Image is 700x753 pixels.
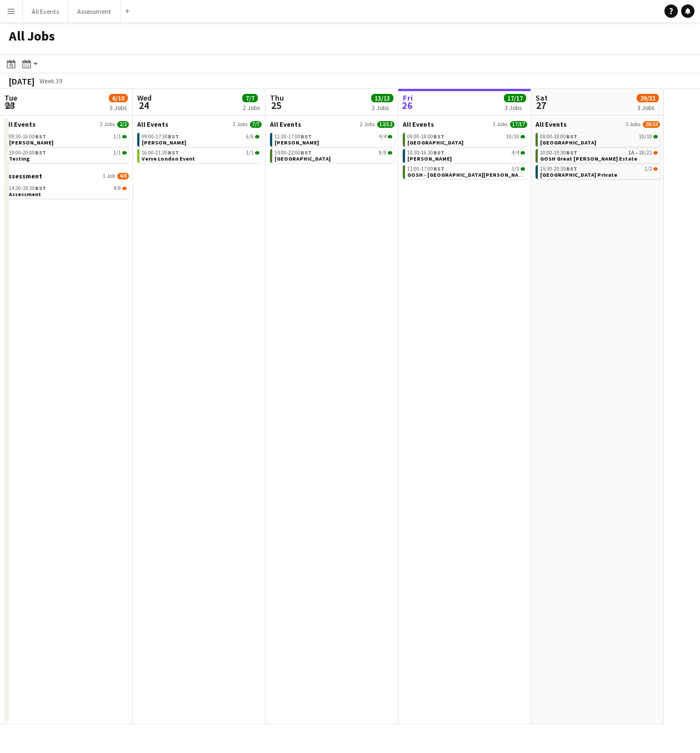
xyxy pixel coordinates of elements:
span: 17/17 [510,121,527,128]
button: Assessment [68,1,121,22]
span: 09:00-18:00 [407,134,444,139]
span: 4/4 [388,135,392,138]
span: Assessment [4,172,42,180]
span: 4/4 [512,150,519,156]
span: E.J. Churchill [274,139,319,146]
div: 2 Jobs [372,103,393,112]
div: 3 Jobs [637,103,658,112]
span: 29/33 [637,94,659,102]
span: BST [433,165,444,172]
span: 18/21 [653,151,658,154]
span: 3/3 [521,167,525,171]
span: BST [566,165,577,172]
span: 11:00-17:00 [407,166,444,172]
span: Assessment [9,191,41,198]
span: 6/6 [255,135,259,138]
span: 13/13 [371,94,393,102]
a: 15:30-20:30BST1/2[GEOGRAPHIC_DATA] Private [540,165,658,178]
span: 6/10 [109,94,128,102]
span: 09:00-17:30 [142,134,179,139]
a: All Events2 Jobs13/13 [270,120,394,128]
span: 10/10 [506,134,519,139]
span: 09:30-16:00 [9,134,46,139]
span: Wed [137,93,152,103]
span: 1/1 [113,134,121,139]
div: [DATE] [9,76,34,87]
div: • [540,150,658,156]
span: 26 [401,99,413,112]
a: 10:00-19:30BST1A•18/21GOSH Great [PERSON_NAME] Estate [540,149,658,162]
div: Assessment1 Job4/814:30-18:30BST4/8Assessment [4,172,129,201]
div: 3 Jobs [504,103,526,112]
span: Heritage House [274,155,331,162]
span: 2 Jobs [233,121,248,128]
a: All Events3 Jobs17/17 [403,120,527,128]
span: 4/4 [521,151,525,154]
span: 19:00-20:00 [9,150,46,156]
div: 3 Jobs [109,103,127,112]
a: 19:00-20:00BST1/1Testing [9,149,127,162]
div: All Events2 Jobs13/1311:30-17:00BST4/4[PERSON_NAME]14:00-22:00BST9/9[GEOGRAPHIC_DATA] [270,120,394,165]
span: 10:30-16:30 [407,150,444,156]
span: 27 [534,99,548,112]
span: Heritage House [407,139,463,146]
span: 4/8 [122,187,127,190]
span: All Events [137,120,168,128]
span: 10/10 [521,135,525,138]
a: 10:30-16:30BST4/4[PERSON_NAME] [407,149,525,162]
a: All Events2 Jobs7/7 [137,120,262,128]
span: West Wycombe House Private [540,171,617,178]
span: Tue [4,93,17,103]
span: 1/2 [644,166,652,172]
a: 09:00-17:30BST6/6[PERSON_NAME] [142,133,259,146]
span: 25 [268,99,284,112]
span: 4/4 [379,134,387,139]
span: BST [566,149,577,156]
a: 09:00-18:00BST10/10[GEOGRAPHIC_DATA] [407,133,525,146]
span: GOSH - Great Tew Estate [407,171,528,178]
span: 18/21 [639,150,652,156]
span: E.J. Churchill [407,155,452,162]
span: 1/2 [653,167,658,171]
span: 17/17 [504,94,526,102]
span: 14:00-22:00 [274,150,312,156]
span: 16:00-21:30 [142,150,179,156]
a: All Events3 Jobs29/33 [536,120,660,128]
span: All Events [4,120,36,128]
span: 10:00-19:30 [540,150,577,156]
span: BST [35,133,46,140]
span: 4/8 [117,173,129,179]
div: All Events3 Jobs29/3309:00-18:00BST10/10[GEOGRAPHIC_DATA]10:00-19:30BST1A•18/21GOSH Great [PERSON... [536,120,660,181]
span: BST [301,149,312,156]
a: 11:30-17:00BST4/4[PERSON_NAME] [274,133,392,146]
span: 10/10 [653,135,658,138]
div: All Events3 Jobs17/1709:00-18:00BST10/10[GEOGRAPHIC_DATA]10:30-16:30BST4/4[PERSON_NAME]11:00-17:0... [403,120,527,181]
button: All Events [23,1,68,22]
span: GOSH Great Tew Estate [540,155,637,162]
span: All Events [536,120,567,128]
span: 24 [136,99,152,112]
span: Sat [536,93,548,103]
span: 3/3 [512,166,519,172]
span: 11:30-17:00 [274,134,312,139]
a: 16:00-21:30BST1/1Verve London Event [142,149,259,162]
span: Verve London Event [142,155,195,162]
span: 14:30-18:30 [9,186,46,191]
span: All Events [270,120,301,128]
span: 2 Jobs [100,121,115,128]
span: 4/8 [113,186,121,191]
span: 13/13 [377,121,394,128]
span: 2 Jobs [360,121,375,128]
div: 2 Jobs [243,103,260,112]
span: 1/1 [122,135,127,138]
span: Fri [403,93,413,103]
span: 9/9 [388,151,392,154]
span: 1/1 [255,151,259,154]
a: 09:00-18:00BST10/10[GEOGRAPHIC_DATA] [540,133,658,146]
span: 1 Job [103,173,115,179]
a: 14:00-22:00BST9/9[GEOGRAPHIC_DATA] [274,149,392,162]
span: Heritage House [540,139,596,146]
span: E.J. Churchill [9,139,53,146]
a: All Events2 Jobs2/2 [4,120,129,128]
span: 6/6 [246,134,254,139]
